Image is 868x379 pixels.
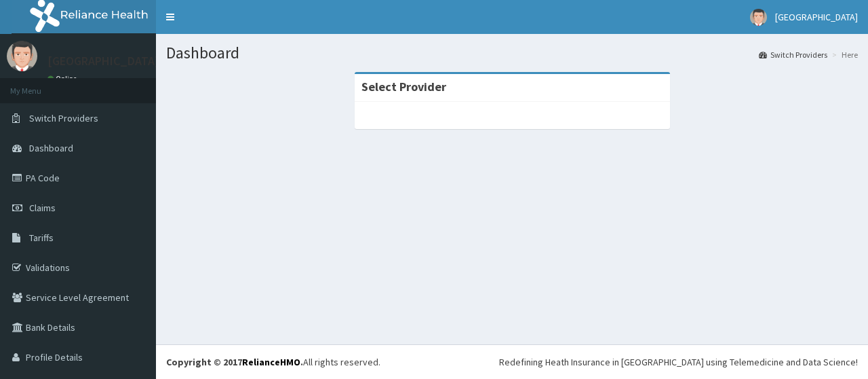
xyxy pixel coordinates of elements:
[166,44,858,62] h1: Dashboard
[29,202,56,214] span: Claims
[29,142,73,154] span: Dashboard
[166,356,303,368] strong: Copyright © 2017 .
[775,11,858,23] span: [GEOGRAPHIC_DATA]
[29,232,54,244] span: Tariffs
[750,9,767,26] img: User Image
[29,112,98,124] span: Switch Providers
[47,74,80,84] a: Online
[7,41,37,71] img: User Image
[759,49,827,60] a: Switch Providers
[829,49,858,60] li: Here
[156,344,868,379] footer: All rights reserved.
[47,55,159,67] p: [GEOGRAPHIC_DATA]
[361,79,446,94] strong: Select Provider
[242,356,300,368] a: RelianceHMO
[499,355,858,369] div: Redefining Heath Insurance in [GEOGRAPHIC_DATA] using Telemedicine and Data Science!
